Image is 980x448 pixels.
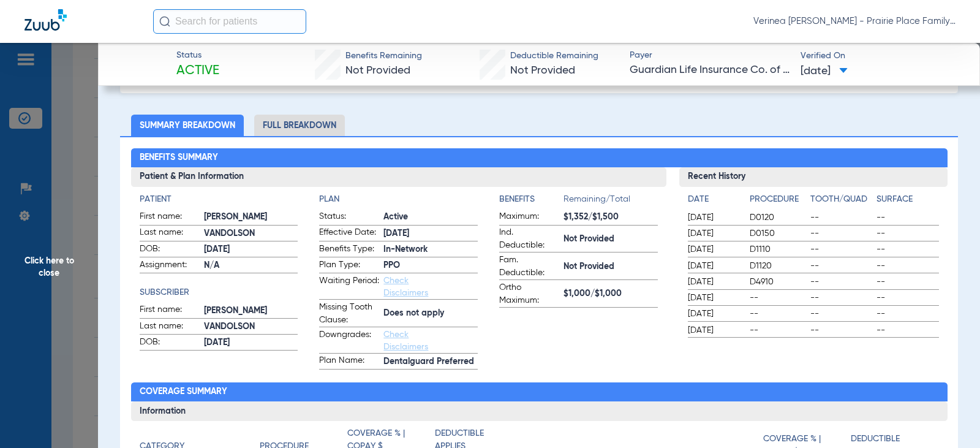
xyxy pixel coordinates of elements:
h4: Subscriber [140,286,298,299]
span: -- [810,260,872,272]
span: Waiting Period: [319,275,379,299]
span: Status: [319,210,379,225]
span: -- [876,211,938,224]
span: -- [810,243,872,256]
span: Benefits Type: [319,243,379,257]
span: [DATE] [801,64,848,79]
span: Not Provided [345,65,410,76]
app-breakdown-title: Surface [876,193,938,210]
span: PPO [383,259,478,272]
span: Status [176,49,219,62]
span: Payer [630,49,790,62]
span: D0150 [750,227,805,240]
span: D1120 [750,260,805,272]
span: -- [810,276,872,288]
a: Check Disclaimers [383,276,428,297]
span: -- [876,243,938,256]
span: [DATE] [204,243,298,256]
span: -- [750,324,805,336]
span: -- [876,227,938,240]
span: [PERSON_NAME] [204,211,298,224]
span: Deductible Remaining [510,50,598,63]
h3: Patient & Plan Information [131,167,667,187]
span: Last name: [140,226,200,241]
span: Not Provided [563,260,658,273]
h4: Patient [140,193,298,206]
span: $1,352/$1,500 [563,211,658,224]
span: Not Provided [510,65,575,76]
span: Remaining/Total [563,193,658,210]
span: Missing Tooth Clause: [319,301,379,327]
span: N/A [204,259,298,272]
span: Active [383,211,478,224]
span: First name: [140,303,200,318]
span: -- [810,211,872,224]
span: Plan Type: [319,259,379,273]
span: [DATE] [688,276,739,288]
h4: Surface [876,193,938,206]
h4: Tooth/Quad [810,193,872,206]
span: VANDOLSON [204,227,298,240]
span: D0120 [750,211,805,224]
span: -- [810,308,872,320]
span: -- [876,324,938,336]
h3: Recent History [679,167,947,187]
span: [DATE] [688,227,739,240]
app-breakdown-title: Benefits [499,193,563,210]
span: VANDOLSON [204,321,298,333]
span: D4910 [750,276,805,288]
span: $1,000/$1,000 [563,287,658,300]
span: Assignment: [140,259,200,273]
li: Full Breakdown [254,115,345,136]
span: Last name: [140,320,200,335]
span: Downgrades: [319,328,379,353]
span: -- [750,292,805,304]
span: [DATE] [688,324,739,336]
h2: Benefits Summary [131,148,948,168]
h4: Procedure [750,193,805,206]
input: Search for patients [153,9,306,34]
a: Check Disclaimers [383,330,428,351]
app-breakdown-title: Procedure [750,193,805,210]
h4: Benefits [499,193,563,206]
span: [DATE] [688,308,739,320]
span: Ortho Maximum: [499,281,559,307]
span: DOB: [140,243,200,257]
img: Search Icon [159,16,170,27]
span: Guardian Life Insurance Co. of America [630,63,790,78]
span: -- [750,308,805,320]
span: Plan Name: [319,354,379,369]
span: -- [810,324,872,336]
span: Active [176,63,219,80]
span: D1110 [750,243,805,256]
span: In-Network [383,243,478,256]
span: Effective Date: [319,226,379,241]
span: Maximum: [499,210,559,225]
span: -- [876,260,938,272]
span: [PERSON_NAME] [204,305,298,317]
span: [DATE] [204,336,298,349]
span: Dentalguard Preferred [383,355,478,368]
h4: Date [688,193,739,206]
span: Fam. Deductible: [499,254,559,279]
span: [DATE] [688,260,739,272]
span: -- [810,292,872,304]
span: -- [876,308,938,320]
h2: Coverage Summary [131,382,948,402]
span: Does not apply [383,307,478,320]
app-breakdown-title: Tooth/Quad [810,193,872,210]
span: [DATE] [688,243,739,256]
span: [DATE] [383,227,478,240]
app-breakdown-title: Date [688,193,739,210]
li: Summary Breakdown [131,115,244,136]
span: DOB: [140,336,200,351]
span: Benefits Remaining [345,50,422,63]
img: Zuub Logo [24,9,67,31]
span: [DATE] [688,292,739,304]
h4: Plan [319,193,478,206]
span: Not Provided [563,233,658,246]
span: -- [876,276,938,288]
